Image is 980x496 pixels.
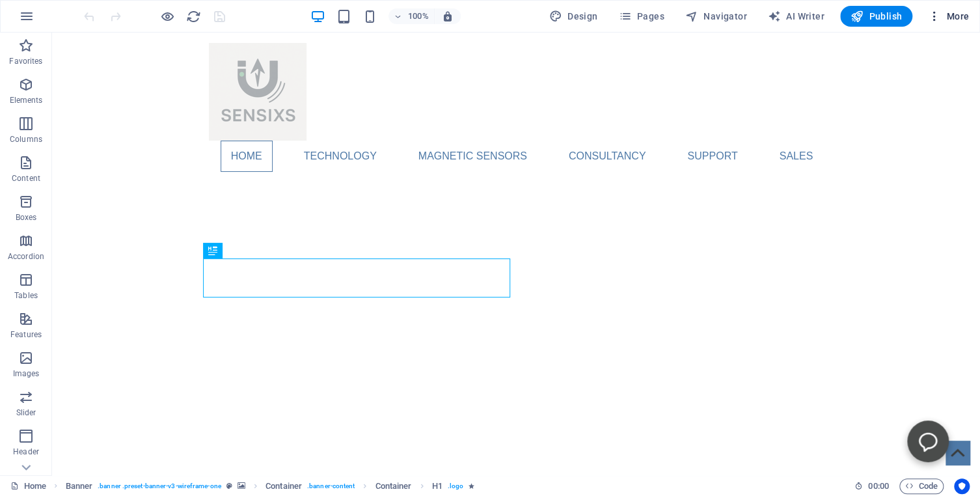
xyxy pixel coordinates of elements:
span: Click to select. Double-click to edit [375,478,412,494]
span: 00 00 [868,478,888,494]
span: Click to select. Double-click to edit [432,478,442,494]
p: Boxes [16,212,37,223]
p: Favorites [9,56,42,66]
span: : [877,481,879,491]
p: Columns [10,134,42,145]
span: . banner-content [307,478,355,494]
button: reload [185,8,201,24]
button: Usercentrics [954,478,970,494]
i: Element contains an animation [469,482,474,489]
button: More [923,6,974,27]
button: Navigator [680,6,752,27]
p: Content [12,173,40,184]
button: Open chatbot window [855,388,897,430]
h6: Session time [854,478,889,494]
h6: 100% [408,8,429,24]
i: On resize automatically adjust zoom level to fit chosen device. [442,10,454,22]
i: This element contains a background [238,482,245,489]
span: Pages [618,10,664,23]
span: Publish [851,10,902,23]
button: Pages [613,6,669,27]
span: Navigator [685,10,747,23]
a: Click to cancel selection. Double-click to open Pages [10,478,46,494]
span: Design [549,10,598,23]
p: Features [10,329,42,340]
p: Slider [16,407,36,418]
button: AI Writer [763,6,830,27]
p: Elements [10,95,43,105]
span: More [928,10,969,23]
button: 100% [388,8,435,24]
nav: breadcrumb [66,478,475,494]
span: . logo [448,478,463,494]
span: . banner .preset-banner-v3-wireframe-one [98,478,221,494]
span: AI Writer [768,10,824,23]
div: Design (Ctrl+Alt+Y) [544,6,603,27]
i: This element is a customizable preset [226,482,232,489]
button: Code [899,478,944,494]
i: Reload page [186,9,201,24]
p: Accordion [8,251,44,262]
p: Tables [14,290,38,301]
button: Design [544,6,603,27]
button: Click here to leave preview mode and continue editing [159,8,175,24]
p: Header [13,447,39,457]
span: Code [905,478,938,494]
button: Publish [840,6,912,27]
p: Images [13,368,40,379]
span: Click to select. Double-click to edit [66,478,93,494]
span: Click to select. Double-click to edit [265,478,302,494]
